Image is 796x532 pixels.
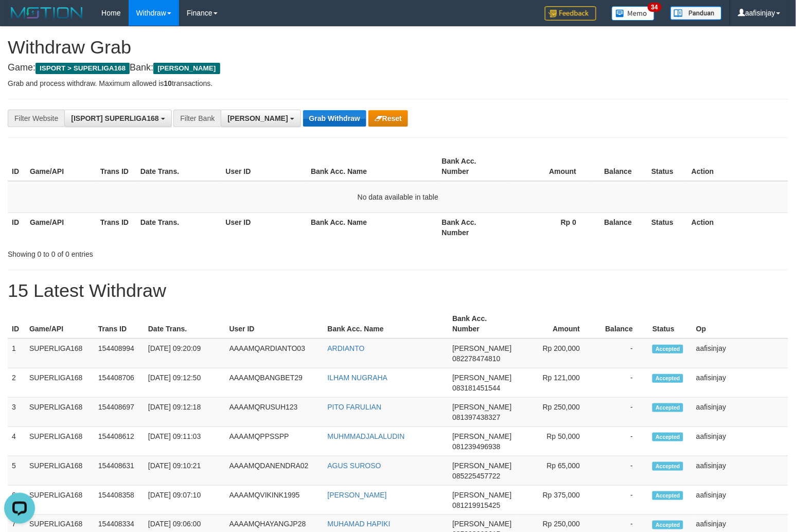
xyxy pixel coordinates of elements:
td: SUPERLIGA168 [25,486,94,515]
h4: Game: Bank: [8,63,788,73]
td: aafisinjay [692,456,788,486]
a: ILHAM NUGRAHA [328,374,388,382]
img: panduan.png [670,6,722,20]
td: - [595,456,648,486]
span: [PERSON_NAME] [452,520,511,528]
td: 6 [8,486,25,515]
td: - [595,486,648,515]
th: Trans ID [96,152,136,181]
th: Bank Acc. Number [448,309,516,339]
th: Bank Acc. Number [438,212,508,242]
td: aafisinjay [692,339,788,368]
a: PITO FARULIAN [328,403,382,411]
span: Copy 081219915425 to clipboard [452,501,500,509]
div: Filter Bank [173,110,221,127]
td: aafisinjay [692,486,788,515]
td: AAAAMQARDIANTO03 [225,339,324,368]
td: - [595,427,648,456]
span: Accepted [652,491,683,500]
td: 154408358 [94,486,144,515]
th: Bank Acc. Number [438,152,508,181]
th: Status [647,152,687,181]
th: ID [8,152,26,181]
td: 154408631 [94,456,144,486]
span: Accepted [652,345,683,353]
span: ISPORT > SUPERLIGA168 [36,63,130,74]
span: [PERSON_NAME] [452,344,511,352]
button: Open LiveChat chat widget [4,4,35,35]
th: Date Trans. [136,212,222,242]
span: [PERSON_NAME] [452,462,511,470]
img: Feedback.jpg [545,6,596,21]
div: Filter Website [8,110,64,127]
span: [PERSON_NAME] [452,491,511,499]
td: No data available in table [8,181,788,213]
td: 2 [8,368,25,398]
th: Date Trans. [144,309,225,339]
th: Trans ID [96,212,136,242]
a: AGUS SUROSO [328,462,381,470]
th: User ID [225,309,324,339]
a: [PERSON_NAME] [328,491,387,499]
span: Copy 082278474810 to clipboard [452,354,500,363]
span: Copy 081239496938 to clipboard [452,442,500,451]
td: [DATE] 09:12:18 [144,398,225,427]
td: AAAAMQBANGBET29 [225,368,324,398]
td: Rp 65,000 [516,456,596,486]
img: MOTION_logo.png [8,5,86,21]
td: aafisinjay [692,427,788,456]
span: [ISPORT] SUPERLIGA168 [71,114,158,122]
th: Action [687,212,788,242]
th: Rp 0 [508,212,592,242]
a: MUHMMADJALALUDIN [328,432,405,440]
th: Balance [592,152,647,181]
h1: Withdraw Grab [8,37,788,58]
td: Rp 50,000 [516,427,596,456]
td: [DATE] 09:07:10 [144,486,225,515]
span: Copy 081397438327 to clipboard [452,413,500,421]
strong: 10 [164,79,172,87]
h1: 15 Latest Withdraw [8,280,788,301]
td: SUPERLIGA168 [25,398,94,427]
th: Balance [595,309,648,339]
td: [DATE] 09:20:09 [144,339,225,368]
td: Rp 200,000 [516,339,596,368]
td: AAAAMQPPSSPP [225,427,324,456]
span: Copy 085225457722 to clipboard [452,472,500,480]
td: 5 [8,456,25,486]
td: - [595,368,648,398]
span: Accepted [652,462,683,471]
td: Rp 250,000 [516,398,596,427]
p: Grab and process withdraw. Maximum allowed is transactions. [8,78,788,88]
td: 3 [8,398,25,427]
span: 34 [648,3,662,12]
span: [PERSON_NAME] [452,403,511,411]
a: ARDIANTO [328,344,365,352]
td: [DATE] 09:12:50 [144,368,225,398]
span: Accepted [652,433,683,441]
td: 154408994 [94,339,144,368]
td: AAAAMQDANENDRA02 [225,456,324,486]
button: [PERSON_NAME] [221,110,300,127]
td: Rp 121,000 [516,368,596,398]
th: Action [687,152,788,181]
td: aafisinjay [692,368,788,398]
th: Game/API [26,152,96,181]
th: Game/API [26,212,96,242]
a: MUHAMAD HAPIKI [328,520,391,528]
th: Bank Acc. Name [324,309,449,339]
th: Bank Acc. Name [307,212,438,242]
th: Status [648,309,692,339]
td: [DATE] 09:10:21 [144,456,225,486]
td: 154408612 [94,427,144,456]
td: - [595,398,648,427]
span: Copy 083181451544 to clipboard [452,384,500,392]
td: Rp 375,000 [516,486,596,515]
td: - [595,339,648,368]
td: SUPERLIGA168 [25,456,94,486]
span: [PERSON_NAME] [153,63,220,74]
td: [DATE] 09:11:03 [144,427,225,456]
td: SUPERLIGA168 [25,427,94,456]
td: AAAAMQVIKINK1995 [225,486,324,515]
th: Balance [592,212,647,242]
